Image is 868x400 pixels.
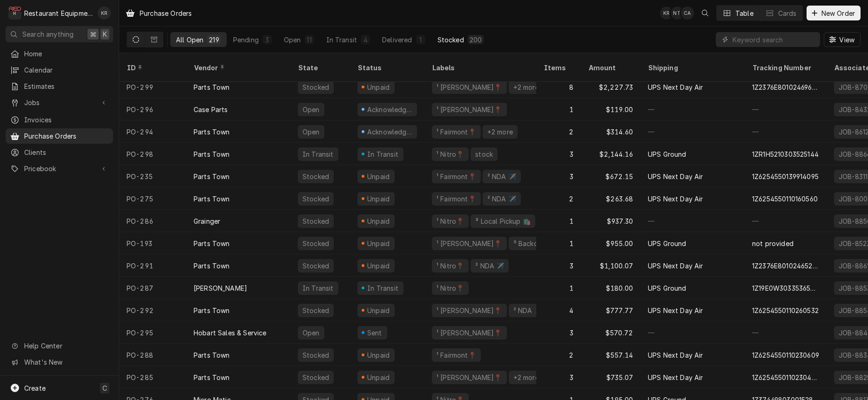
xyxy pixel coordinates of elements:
[302,261,330,271] div: Stocked
[752,261,819,271] div: 1Z2376E80102465273
[648,172,703,181] div: UPS Next Day Air
[90,29,96,39] span: ⌘
[302,82,330,92] div: Stocked
[671,7,684,20] div: Nick Tussey's Avatar
[366,216,391,226] div: Unpaid
[512,239,570,248] div: ⁵ Backordered 🚨
[194,261,230,271] div: Parts Town
[470,35,482,45] div: 200
[6,26,113,42] button: Search anything⌘K
[6,62,113,78] a: Calendar
[581,98,640,120] div: $119.00
[24,8,93,18] div: Restaurant Equipment Diagnostics
[119,143,186,165] div: PO-298
[581,344,640,366] div: $557.14
[581,299,640,321] div: $777.77
[194,172,230,181] div: Parts Town
[119,187,186,210] div: PO-275
[176,35,203,45] div: All Open
[363,35,368,45] div: 4
[745,321,827,344] div: —
[119,277,186,299] div: PO-287
[474,149,494,159] div: stock
[366,194,391,204] div: Unpaid
[22,29,74,39] span: Search anything
[119,232,186,254] div: PO-193
[752,306,819,315] div: 1Z6254550110260532
[824,32,861,47] button: View
[536,98,581,120] div: 1
[366,283,400,293] div: In Transit
[194,283,247,293] div: [PERSON_NAME]
[581,210,640,232] div: $937.30
[436,105,503,114] div: ¹ [PERSON_NAME]📍
[436,194,477,204] div: ¹ Fairmont📍
[302,105,321,114] div: Open
[648,306,703,315] div: UPS Next Day Air
[24,384,46,392] span: Create
[24,65,108,75] span: Calendar
[194,216,220,226] div: Grainger
[194,328,267,338] div: Hobart Sales & Service
[127,63,177,73] div: ID
[512,306,543,315] div: ² NDA ✈️
[640,120,745,143] div: —
[436,127,477,137] div: ¹ Fairmont📍
[536,232,581,254] div: 1
[284,35,301,45] div: Open
[302,127,321,137] div: Open
[366,172,391,181] div: Unpaid
[8,7,21,20] div: R
[24,131,108,141] span: Purchase Orders
[648,283,686,293] div: UPS Ground
[307,35,312,45] div: 11
[581,76,640,98] div: $2,227.73
[648,63,737,73] div: Shipping
[474,261,505,271] div: ² NDA ✈️
[512,373,540,382] div: +2 more
[6,145,113,160] a: Clients
[194,239,230,248] div: Parts Town
[119,76,186,98] div: PO-299
[302,350,330,360] div: Stocked
[486,194,517,204] div: ² NDA ✈️
[681,7,694,20] div: Chrissy Adams's Avatar
[357,63,415,73] div: Status
[302,216,330,226] div: Stocked
[366,350,391,360] div: Unpaid
[581,254,640,277] div: $1,100.07
[366,239,391,248] div: Unpaid
[536,120,581,143] div: 2
[436,149,465,159] div: ¹ Nitro📍
[581,321,640,344] div: $570.72
[437,35,464,45] div: Stocked
[581,366,640,388] div: $735.07
[194,373,230,382] div: Parts Town
[366,373,391,382] div: Unpaid
[302,373,330,382] div: Stocked
[194,149,230,159] div: Parts Town
[8,7,21,20] div: Restaurant Equipment Diagnostics's Avatar
[24,115,108,125] span: Invoices
[536,299,581,321] div: 4
[119,344,186,366] div: PO-288
[745,210,827,232] div: —
[536,366,581,388] div: 3
[209,35,219,45] div: 219
[366,127,413,137] div: Acknowledged
[581,143,640,165] div: $2,144.16
[588,63,631,73] div: Amount
[119,210,186,232] div: PO-286
[581,232,640,254] div: $955.00
[119,299,186,321] div: PO-292
[536,210,581,232] div: 1
[648,82,703,92] div: UPS Next Day Air
[544,63,572,73] div: Items
[436,239,503,248] div: ¹ [PERSON_NAME]📍
[264,35,270,45] div: 3
[648,149,686,159] div: UPS Ground
[302,194,330,204] div: Stocked
[536,254,581,277] div: 3
[752,172,819,181] div: 1Z6254550139914095
[119,120,186,143] div: PO-294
